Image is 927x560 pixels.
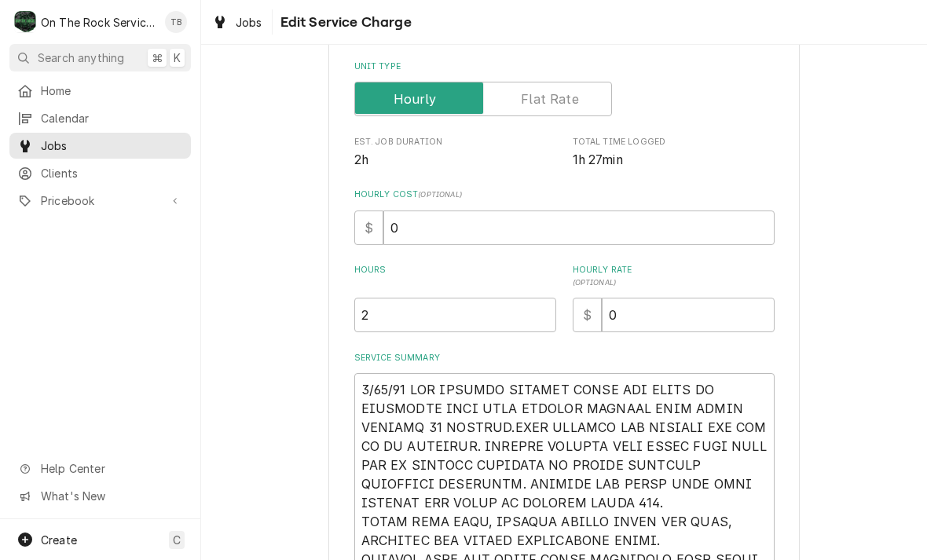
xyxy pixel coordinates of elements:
[418,190,462,199] span: ( optional )
[573,278,617,287] span: ( optional )
[41,14,156,31] div: On The Rock Services
[9,105,191,131] a: Calendar
[354,60,775,116] div: Unit Type
[38,49,124,66] span: Search anything
[152,49,163,66] span: ⌘
[573,298,602,332] div: $
[354,60,775,73] label: Unit Type
[173,532,181,548] span: C
[41,110,183,126] span: Calendar
[236,14,262,31] span: Jobs
[573,152,623,167] span: 1h 27min
[276,12,412,33] span: Edit Service Charge
[174,49,181,66] span: K
[41,460,181,477] span: Help Center
[354,151,556,170] span: Est. Job Duration
[573,136,775,170] div: Total Time Logged
[206,9,269,35] a: Jobs
[165,11,187,33] div: TB
[354,136,556,148] span: Est. Job Duration
[9,44,191,71] button: Search anything⌘K
[9,133,191,159] a: Jobs
[573,151,775,170] span: Total Time Logged
[165,11,187,33] div: Todd Brady's Avatar
[41,488,181,504] span: What's New
[9,78,191,104] a: Home
[14,11,36,33] div: O
[573,264,775,332] div: [object Object]
[41,137,183,154] span: Jobs
[354,188,775,201] label: Hourly Cost
[9,483,191,509] a: Go to What's New
[41,533,77,547] span: Create
[9,160,191,186] a: Clients
[9,456,191,481] a: Go to Help Center
[354,136,556,170] div: Est. Job Duration
[14,11,36,33] div: On The Rock Services's Avatar
[354,264,556,332] div: [object Object]
[354,264,556,289] label: Hours
[41,82,183,99] span: Home
[573,136,775,148] span: Total Time Logged
[354,152,368,167] span: 2h
[354,352,775,364] label: Service Summary
[41,165,183,181] span: Clients
[354,188,775,244] div: Hourly Cost
[41,192,159,209] span: Pricebook
[9,188,191,214] a: Go to Pricebook
[354,210,383,245] div: $
[573,264,775,289] label: Hourly Rate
